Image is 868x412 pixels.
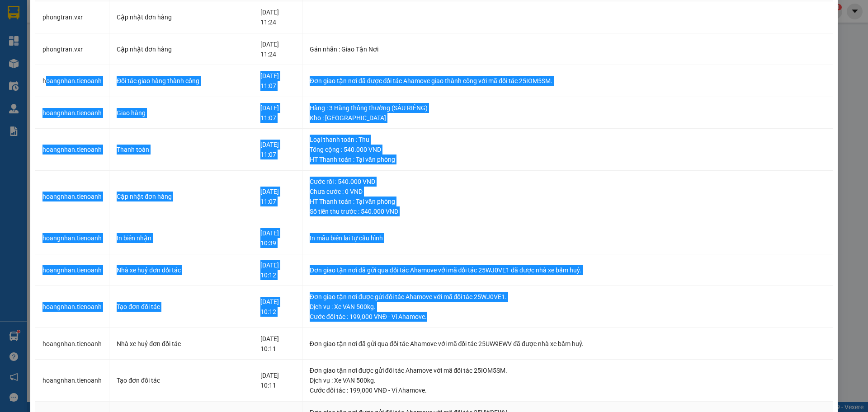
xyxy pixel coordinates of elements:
td: hoangnhan.tienoanh [35,129,109,171]
div: In mẫu biên lai tự cấu hình [310,233,826,243]
div: Kho : [GEOGRAPHIC_DATA] [310,113,826,123]
div: HT Thanh toán : Tại văn phòng [310,197,826,206]
div: Cập nhật đơn hàng [117,192,245,201]
td: hoangnhan.tienoanh [35,65,109,97]
div: Dịch vụ : Xe VAN 500kg. [310,375,826,385]
div: [DATE] 11:07 [260,140,295,159]
div: Đơn giao tận nơi đã được đối tác Ahamove giao thành công với mã đối tác 25IOM5SM. [310,76,826,86]
td: hoangnhan.tienoanh [35,97,109,129]
div: Đơn giao tận nơi đã gửi qua đối tác Ahamove với mã đối tác 25UW9EWV đã được nhà xe bấm huỷ. [310,339,826,349]
div: Đơn giao tận nơi được gửi đối tác Ahamove với mã đối tác 25WJ0VE1. [310,292,826,302]
div: [DATE] 11:24 [260,7,295,27]
div: Hàng : 3 Hàng thông thường (SẦU RIÊNG) [310,103,826,113]
div: Cước đối tác : 199,000 VNĐ - Ví Ahamove. [310,385,826,395]
div: Tạo đơn đối tác [117,375,245,385]
div: Cập nhật đơn hàng [117,44,245,54]
td: hoangnhan.tienoanh [35,171,109,223]
td: hoangnhan.tienoanh [35,222,109,254]
div: [DATE] 10:39 [260,228,295,248]
div: Loại thanh toán : Thu [310,135,826,145]
div: [DATE] 11:07 [260,71,295,91]
td: hoangnhan.tienoanh [35,254,109,286]
td: hoangnhan.tienoanh [35,286,109,328]
div: Nhà xe huỷ đơn đối tác [117,339,245,349]
div: Tạo đơn đối tác [117,302,245,312]
div: Cước rồi : 540.000 VND [310,177,826,187]
div: Gán nhãn : Giao Tận Nơi [310,44,826,54]
div: [DATE] 10:11 [260,334,295,354]
div: [DATE] 11:07 [260,187,295,206]
div: Chưa cước : 0 VND [310,187,826,197]
td: hoangnhan.tienoanh [35,328,109,360]
div: Nhà xe huỷ đơn đối tác [117,265,245,275]
div: In biên nhận [117,233,245,243]
td: hoangnhan.tienoanh [35,360,109,402]
div: Giao hàng [117,108,245,118]
div: [DATE] 10:12 [260,260,295,280]
td: phongtran.vxr [35,33,109,66]
div: [DATE] 10:11 [260,370,295,390]
div: [DATE] 11:24 [260,39,295,59]
div: Cập nhật đơn hàng [117,12,245,22]
div: Đối tác giao hàng thành công [117,76,245,86]
div: Cước đối tác : 199,000 VNĐ - Ví Ahamove. [310,312,826,322]
div: Thanh toán [117,145,245,154]
div: HT Thanh toán : Tại văn phòng [310,154,826,164]
div: Đơn giao tận nơi đã gửi qua đối tác Ahamove với mã đối tác 25WJ0VE1 đã được nhà xe bấm huỷ. [310,265,826,275]
div: Đơn giao tận nơi được gửi đối tác Ahamove với mã đối tác 25IOM5SM. [310,365,826,375]
div: [DATE] 11:07 [260,103,295,123]
div: Tổng cộng : 540.000 VND [310,145,826,154]
div: Số tiền thu trước : 540.000 VND [310,206,826,216]
td: phongtran.vxr [35,1,109,33]
div: [DATE] 10:12 [260,297,295,317]
div: Dịch vụ : Xe VAN 500kg. [310,302,826,312]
